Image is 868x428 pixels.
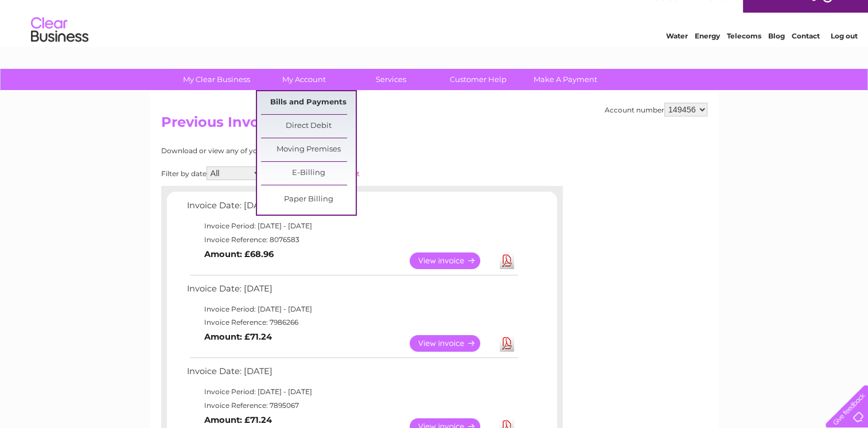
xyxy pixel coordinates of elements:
[261,115,356,138] a: Direct Debit
[792,49,820,57] a: Contact
[184,364,520,385] td: Invoice Date: [DATE]
[695,49,720,57] a: Energy
[161,147,462,155] div: Download or view any of your previous invoices below.
[261,138,356,161] a: Moving Premises
[184,399,520,413] td: Invoice Reference: 7895067
[161,114,707,136] h2: Previous Invoices
[161,166,462,180] div: Filter by date
[30,30,89,65] img: logo.png
[605,103,707,116] div: Account number
[410,252,494,269] a: View
[184,281,520,302] td: Invoice Date: [DATE]
[518,69,613,90] a: Make A Payment
[261,91,356,114] a: Bills and Payments
[169,69,264,90] a: My Clear Business
[184,302,520,316] td: Invoice Period: [DATE] - [DATE]
[768,49,785,57] a: Blog
[261,188,356,211] a: Paper Billing
[204,332,272,342] b: Amount: £71.24
[184,385,520,399] td: Invoice Period: [DATE] - [DATE]
[261,162,356,185] a: E-Billing
[500,252,514,269] a: Download
[204,249,274,259] b: Amount: £68.96
[431,69,526,90] a: Customer Help
[666,49,688,57] a: Water
[184,198,520,219] td: Invoice Date: [DATE]
[164,6,706,56] div: Clear Business is a trading name of Verastar Limited (registered in [GEOGRAPHIC_DATA] No. 3667643...
[410,335,494,352] a: View
[256,69,351,90] a: My Account
[727,49,761,57] a: Telecoms
[184,316,520,329] td: Invoice Reference: 7986266
[344,69,438,90] a: Services
[500,335,514,352] a: Download
[184,233,520,247] td: Invoice Reference: 8076583
[184,219,520,233] td: Invoice Period: [DATE] - [DATE]
[652,6,731,20] a: 0333 014 3131
[830,49,857,57] a: Log out
[204,415,272,425] b: Amount: £71.24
